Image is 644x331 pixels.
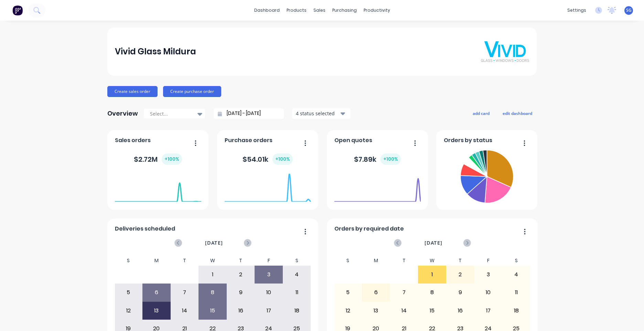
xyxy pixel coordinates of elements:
div: 6 [362,284,390,301]
span: Open quotes [334,136,372,145]
div: 15 [199,302,226,319]
div: 17 [474,302,502,319]
div: $ 2.72M [134,153,182,165]
div: sales [310,5,329,15]
div: S [283,256,311,266]
span: Purchase orders [225,136,272,145]
span: Orders by status [444,136,492,145]
div: 3 [255,266,282,283]
div: + 100 % [162,153,182,165]
div: + 100 % [272,153,293,165]
div: 9 [447,284,474,301]
div: 6 [143,284,170,301]
div: $ 54.01k [243,153,293,165]
div: 5 [334,284,362,301]
div: 9 [227,284,255,301]
div: 10 [255,284,282,301]
span: SG [626,7,632,13]
button: add card [468,109,494,118]
div: 17 [255,302,282,319]
div: settings [564,5,590,15]
div: 2 [227,266,255,283]
div: F [474,256,502,266]
a: dashboard [251,5,283,15]
div: T [227,256,255,266]
span: [DATE] [425,239,442,247]
div: 3 [474,266,502,283]
div: M [142,256,171,266]
div: W [198,256,227,266]
div: 15 [418,302,446,319]
div: Overview [107,107,138,120]
div: T [390,256,418,266]
div: S [502,256,530,266]
img: Factory [12,5,23,15]
div: 18 [503,302,530,319]
div: F [255,256,283,266]
div: S [334,256,362,266]
div: S [115,256,143,266]
div: 12 [334,302,362,319]
div: 7 [390,284,418,301]
div: T [171,256,199,266]
div: 7 [171,284,198,301]
div: 1 [199,266,226,283]
div: 4 [283,266,311,283]
div: 8 [418,284,446,301]
div: 14 [390,302,418,319]
div: 2 [447,266,474,283]
button: 4 status selected [292,108,351,119]
div: T [446,256,474,266]
div: 4 status selected [296,110,339,117]
span: Sales orders [115,136,151,145]
div: 5 [115,284,142,301]
div: M [362,256,390,266]
div: 11 [503,284,530,301]
span: [DATE] [205,239,223,247]
div: productivity [360,5,394,15]
button: Create purchase order [163,86,221,97]
div: purchasing [329,5,360,15]
div: 8 [199,284,226,301]
div: 13 [143,302,170,319]
div: 18 [283,302,311,319]
div: W [418,256,446,266]
div: 1 [418,266,446,283]
button: Create sales order [107,86,158,97]
div: 10 [474,284,502,301]
img: Vivid Glass Mildura [481,41,529,62]
div: Vivid Glass Mildura [115,45,196,58]
div: + 100 % [380,153,401,165]
button: edit dashboard [498,109,537,118]
div: 12 [115,302,142,319]
div: 14 [171,302,198,319]
div: 13 [362,302,390,319]
span: Deliveries scheduled [115,225,175,233]
div: 16 [447,302,474,319]
div: 4 [503,266,530,283]
div: 16 [227,302,255,319]
div: products [283,5,310,15]
div: 11 [283,284,311,301]
div: $ 7.89k [354,153,401,165]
